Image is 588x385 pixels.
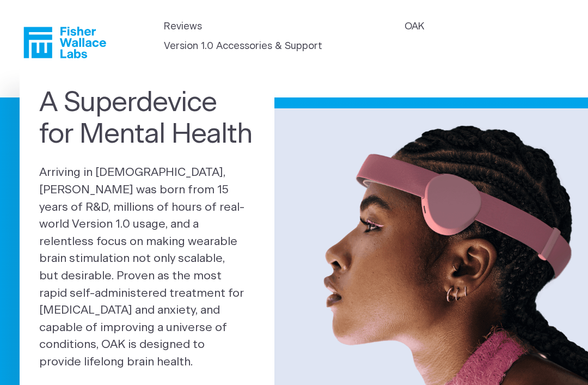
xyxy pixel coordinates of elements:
[23,27,106,58] a: Fisher Wallace
[39,88,255,151] h1: A Superdevice for Mental Health
[405,20,424,34] a: OAK
[164,39,322,54] a: Version 1.0 Accessories & Support
[164,20,202,34] a: Reviews
[39,164,255,370] p: Arriving in [DEMOGRAPHIC_DATA], [PERSON_NAME] was born from 15 years of R&D, millions of hours of...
